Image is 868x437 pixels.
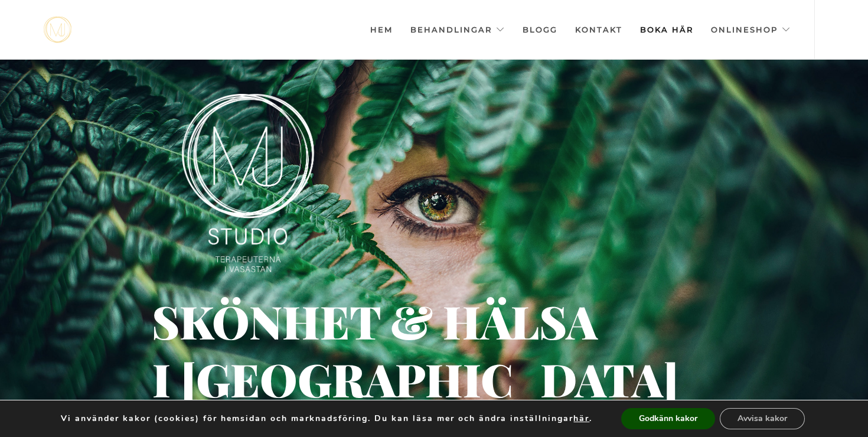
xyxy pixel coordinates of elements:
[44,17,71,43] a: mjstudio mjstudio mjstudio
[720,408,805,429] button: Avvisa kakor
[152,315,512,327] div: Skönhet & hälsa
[44,17,71,43] img: mjstudio
[152,373,319,387] div: i [GEOGRAPHIC_DATA]
[621,408,715,429] button: Godkänn kakor
[61,413,592,424] p: Vi använder kakor (cookies) för hemsidan och marknadsföring. Du kan läsa mer och ändra inställnin...
[573,413,589,424] button: här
